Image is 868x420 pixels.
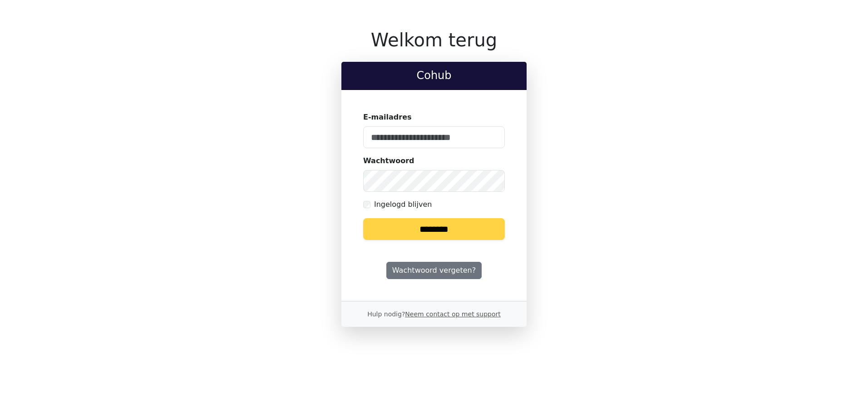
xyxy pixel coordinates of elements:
h1: Welkom terug [341,29,527,51]
h2: Cohub [349,69,519,82]
label: E-mailadres [363,112,412,123]
a: Wachtwoord vergeten? [386,262,482,279]
small: Hulp nodig? [367,310,501,318]
a: Neem contact op met support [405,310,500,318]
label: Ingelogd blijven [374,199,432,210]
label: Wachtwoord [363,155,414,166]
